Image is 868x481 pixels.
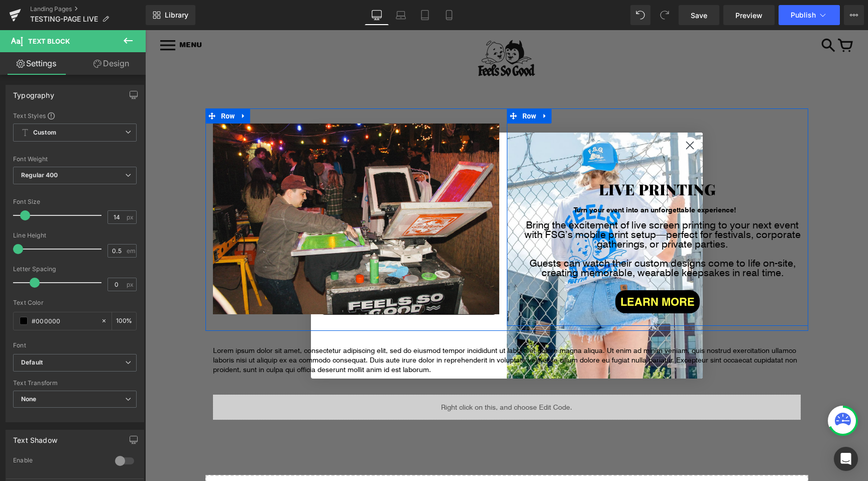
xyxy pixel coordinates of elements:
[33,129,56,137] b: Custom
[655,5,675,25] button: Redo
[454,149,571,169] span: LIVE PRINTING
[165,11,188,20] span: Library
[92,78,105,93] a: Expand / Collapse
[28,37,70,45] span: Text Block
[13,156,137,163] div: Font Weight
[844,5,864,25] button: More
[68,316,656,344] p: Lorem ipsum dolor sit amet, consectetur adipiscing elit, sed do eiusmod tempor incididunt ut labo...
[449,111,576,169] a: LIVE PRINTING
[21,171,58,179] b: Regular 400
[365,5,389,25] a: Desktop
[73,78,92,93] span: Row
[13,266,137,273] div: Letter Spacing
[13,111,137,119] div: Text Styles
[379,228,656,247] p: Guests can watch their custom designs come to life on-site, creating memorable, wearable keepsake...
[428,175,591,184] span: Turn your event into an unforgettable experience!
[389,5,413,25] a: Laptop
[13,430,57,444] div: Text Shadow
[127,248,135,254] span: em
[32,315,96,326] input: Color
[723,5,775,25] a: Preview
[437,5,461,25] a: Mobile
[21,358,43,367] i: Default
[127,214,135,220] span: px
[735,10,763,21] span: Preview
[13,342,137,349] div: Font
[30,5,146,13] a: Landing Pages
[75,52,148,75] a: Design
[379,190,656,218] p: Bring the excitement of live screen printing to your next event with FSG’s mobile print setup—per...
[470,260,555,283] a: LEARN MORE
[112,312,136,330] div: %
[146,5,195,25] a: New Library
[30,15,98,23] span: TESTING-PAGE LIVE
[13,299,137,306] div: Text Color
[630,5,650,25] button: Undo
[375,78,394,93] span: Row
[21,395,37,403] b: None
[475,265,550,278] span: LEARN MORE
[127,281,135,288] span: px
[834,447,858,471] div: Open Intercom Messenger
[691,10,707,21] span: Save
[13,198,137,205] div: Font Size
[779,5,840,25] button: Publish
[393,78,406,93] a: Expand / Collapse
[13,85,54,99] div: Typography
[791,11,816,19] span: Publish
[413,5,437,25] a: Tablet
[13,232,137,239] div: Line Height
[13,456,105,467] div: Enable
[13,380,137,387] div: Text Transform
